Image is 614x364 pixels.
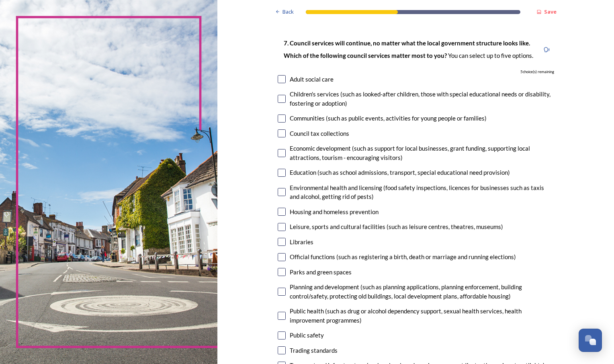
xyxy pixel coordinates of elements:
div: Leisure, sports and cultural facilities (such as leisure centres, theatres, museums) [290,222,503,231]
strong: Save [544,8,557,15]
span: Back [282,8,294,16]
button: Open Chat [579,329,602,352]
div: Parks and green spaces [290,268,352,277]
div: Children's services (such as looked-after children, those with special educational needs or disab... [290,90,554,108]
div: Communities (such as public events, activities for young people or families) [290,114,487,123]
strong: 7. Council services will continue, no matter what the local government structure looks like. [284,39,530,47]
div: Public safety [290,331,324,340]
div: Education (such as school admissions, transport, special educational need provision) [290,168,510,177]
div: Trading standards [290,346,338,355]
div: Council tax collections [290,129,349,138]
strong: Which of the following council services matter most to you? [284,52,448,59]
div: Housing and homeless prevention [290,207,379,217]
div: Adult social care [290,75,334,84]
div: Official functions (such as registering a birth, death or marriage and running elections) [290,252,516,262]
span: 5 choice(s) remaining [520,69,554,75]
div: Public health (such as drug or alcohol dependency support, sexual health services, health improve... [290,307,554,325]
div: Economic development (such as support for local businesses, grant funding, supporting local attra... [290,144,554,162]
p: You can select up to five options. [284,51,533,60]
div: Libraries [290,237,313,247]
div: Environmental health and licensing (food safety inspections, licences for businesses such as taxi... [290,183,554,201]
div: Planning and development (such as planning applications, planning enforcement, building control/s... [290,282,554,301]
